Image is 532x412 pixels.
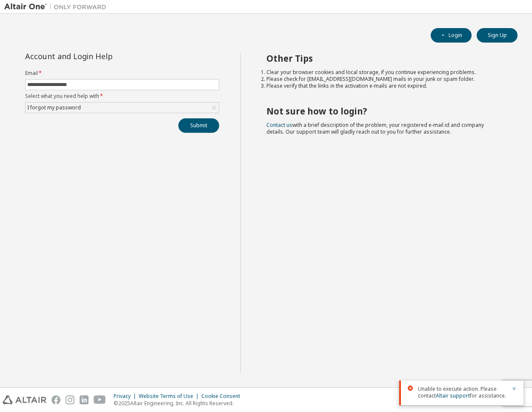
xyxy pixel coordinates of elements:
div: Website Terms of Use [139,393,201,400]
label: Email [25,70,219,77]
li: Clear your browser cookies and local storage, if you continue experiencing problems. [266,69,503,76]
div: Privacy [114,393,139,400]
img: Altair One [4,3,111,11]
div: Account and Login Help [25,53,180,60]
a: Contact us [266,121,292,129]
img: instagram.svg [66,395,74,404]
h2: Not sure how to login? [266,106,503,117]
div: I forgot my password [26,103,82,112]
h2: Other Tips [266,53,503,64]
p: © 2025 Altair Engineering, Inc. All Rights Reserved. [114,400,245,407]
img: altair_logo.svg [3,395,46,404]
li: Please verify that the links in the activation e-mails are not expired. [266,83,503,89]
label: Select what you need help with [25,93,219,100]
button: Submit [178,118,219,133]
div: I forgot my password [26,103,219,113]
li: Please check for [EMAIL_ADDRESS][DOMAIN_NAME] mails in your junk or spam folder. [266,76,503,83]
a: Altair support [436,392,470,399]
img: youtube.svg [94,395,106,404]
img: facebook.svg [51,395,60,404]
span: with a brief description of the problem, your registered e-mail id and company details. Our suppo... [266,121,484,135]
img: linkedin.svg [80,395,89,404]
button: Login [431,28,472,43]
button: Sign Up [477,28,518,43]
div: Cookie Consent [201,393,245,400]
span: Unable to execute action. Please contact for assistance. [418,386,506,399]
